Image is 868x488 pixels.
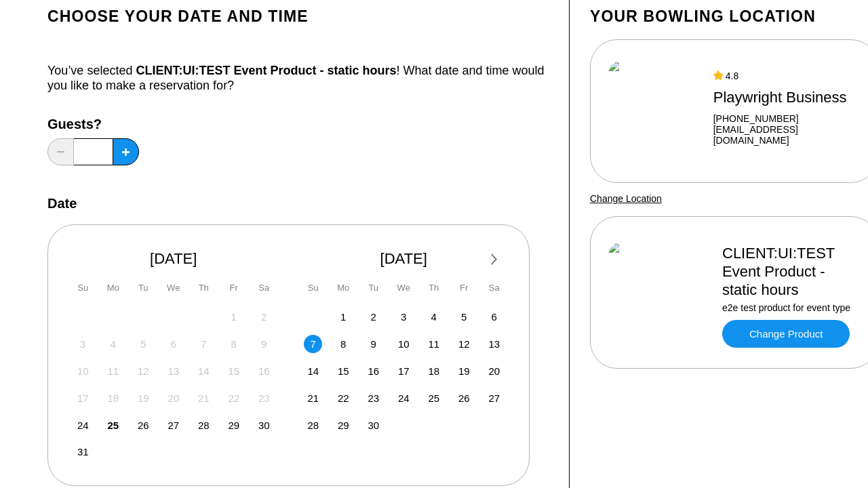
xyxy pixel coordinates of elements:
div: Choose Friday, August 29th, 2025 [224,416,243,434]
div: Fr [455,279,473,297]
div: Choose Sunday, August 24th, 2025 [74,416,92,434]
div: Choose Saturday, September 13th, 2025 [485,335,503,353]
span: 10 [398,338,410,350]
div: You’ve selected ! What date and time would you like to make a reservation for? [47,63,549,93]
span: 16 [258,365,270,377]
span: 14 [198,365,210,377]
div: Choose Sunday, September 14th, 2025 [304,362,322,380]
span: 27 [488,392,500,404]
div: Choose Monday, September 8th, 2025 [334,335,353,353]
span: 31 [77,446,89,457]
div: Mo [104,279,122,297]
span: 24 [398,392,410,404]
div: Not available Friday, August 8th, 2025 [224,335,243,353]
div: Mo [334,279,353,297]
div: Choose Wednesday, September 24th, 2025 [395,389,413,407]
div: Choose Tuesday, September 23rd, 2025 [364,389,382,407]
div: Sa [255,279,273,297]
div: [PHONE_NUMBER] [713,113,860,124]
span: 13 [488,338,500,350]
span: 17 [398,365,410,377]
div: Playwright Business [713,88,860,106]
div: Fr [224,279,243,297]
span: 22 [228,392,239,404]
span: 23 [368,392,379,404]
div: Not available Friday, August 15th, 2025 [224,362,243,380]
span: CLIENT:UI:TEST Event Product - static hours [136,64,396,77]
div: Not available Sunday, August 17th, 2025 [74,389,92,407]
span: 6 [171,338,176,350]
span: 12 [458,338,470,350]
div: Not available Monday, August 4th, 2025 [104,335,122,353]
span: 15 [338,365,349,377]
div: Choose Sunday, August 31st, 2025 [74,443,92,461]
span: 24 [77,420,89,431]
div: Not available Tuesday, August 12th, 2025 [134,362,153,380]
div: Not available Sunday, August 3rd, 2025 [74,335,92,353]
div: We [395,279,413,297]
a: Change Location [590,193,662,204]
div: Tu [134,279,153,297]
div: Choose Saturday, September 27th, 2025 [485,389,503,407]
div: Choose Monday, August 25th, 2025 [104,416,122,434]
span: 29 [228,420,239,431]
div: Choose Wednesday, September 17th, 2025 [395,362,413,380]
button: Next Month [484,249,505,270]
span: 10 [77,365,89,377]
div: Choose Wednesday, September 10th, 2025 [395,335,413,353]
div: We [164,279,182,297]
div: Choose Thursday, September 25th, 2025 [425,389,443,407]
div: Not available Monday, August 11th, 2025 [104,362,122,380]
div: Not available Friday, August 22nd, 2025 [224,389,243,407]
div: 4.8 [713,70,860,81]
div: Not available Wednesday, August 13th, 2025 [164,362,182,380]
div: Th [425,279,443,297]
div: Choose Thursday, September 18th, 2025 [425,362,443,380]
span: 4 [111,338,116,350]
div: Choose Tuesday, September 2nd, 2025 [364,308,382,326]
img: CLIENT:UI:TEST Event Product - static hours [608,242,710,344]
div: Sa [485,279,503,297]
a: Change Product [722,320,850,348]
div: Choose Thursday, September 4th, 2025 [425,308,443,326]
div: Choose Tuesday, September 30th, 2025 [364,416,382,434]
div: Not available Tuesday, August 5th, 2025 [134,335,153,353]
span: 9 [371,338,376,350]
span: 19 [138,392,149,404]
span: 28 [198,420,210,431]
span: 8 [231,338,237,350]
div: CLIENT:UI:TEST Event Product - static hours [722,244,860,299]
h1: Choose your Date and time [47,7,549,26]
span: 20 [167,392,179,404]
span: 6 [492,311,497,323]
img: Playwright Business [608,60,701,162]
div: Tu [364,279,382,297]
div: Choose Tuesday, September 16th, 2025 [364,362,382,380]
span: 27 [167,420,179,431]
div: Choose Thursday, August 28th, 2025 [195,416,213,434]
span: 13 [167,365,179,377]
span: 9 [261,338,267,350]
a: [EMAIL_ADDRESS][DOMAIN_NAME] [713,124,860,146]
div: Choose Friday, September 19th, 2025 [455,362,473,380]
div: Choose Wednesday, August 27th, 2025 [164,416,182,434]
span: 11 [428,338,439,350]
span: 28 [307,420,319,431]
span: 8 [340,338,346,350]
div: Su [304,279,322,297]
div: month 2025-09 [302,306,506,434]
div: Not available Sunday, August 10th, 2025 [74,362,92,380]
span: 11 [107,365,119,377]
div: Choose Sunday, September 21st, 2025 [304,389,322,407]
span: 18 [428,365,439,377]
div: Not available Thursday, August 14th, 2025 [195,362,213,380]
div: Not available Saturday, August 23rd, 2025 [255,389,273,407]
span: 30 [258,420,270,431]
div: Choose Friday, September 5th, 2025 [455,308,473,326]
div: [DATE] [299,249,509,268]
span: 2 [261,311,267,323]
span: 19 [458,365,470,377]
span: 18 [107,392,119,404]
label: Guests? [47,117,139,131]
div: Choose Saturday, September 20th, 2025 [485,362,503,380]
